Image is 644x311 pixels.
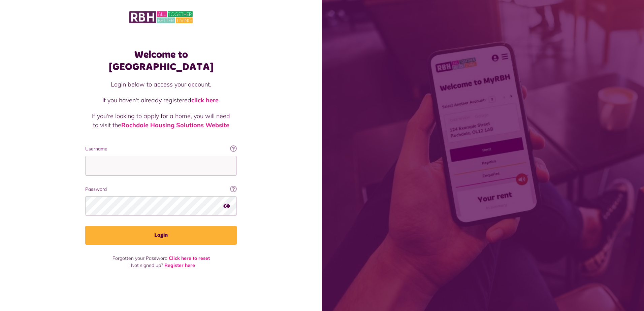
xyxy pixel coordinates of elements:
[129,10,193,24] img: MyRBH
[85,49,237,73] h1: Welcome to [GEOGRAPHIC_DATA]
[164,262,195,268] a: Register here
[112,255,167,261] span: Forgotten your Password
[191,96,219,104] a: click here
[92,80,230,89] p: Login below to access your account.
[92,96,230,105] p: If you haven't already registered .
[85,186,237,193] label: Password
[92,111,230,130] p: If you're looking to apply for a home, you will need to visit the
[85,226,237,245] button: Login
[85,145,237,152] label: Username
[131,262,163,268] span: Not signed up?
[121,121,229,129] a: Rochdale Housing Solutions Website
[169,255,210,261] a: Click here to reset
